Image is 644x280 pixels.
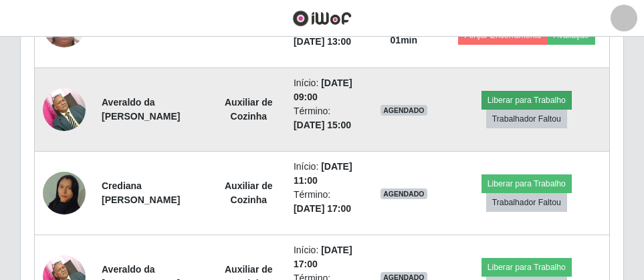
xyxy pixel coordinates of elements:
strong: há 02 h e 01 min [387,21,421,45]
time: [DATE] 11:00 [294,161,352,186]
span: AGENDADO [381,105,427,116]
img: 1697117733428.jpeg [43,81,86,138]
button: Trabalhador Faltou [486,110,567,128]
li: Término: [294,104,356,132]
time: [DATE] 17:00 [294,245,352,269]
time: [DATE] 17:00 [294,203,351,214]
li: Início: [294,243,356,271]
strong: Auxiliar de Cozinha [225,97,273,122]
img: CoreUI Logo [292,10,352,27]
button: Liberar para Trabalho [481,174,572,193]
li: Início: [294,160,356,188]
time: [DATE] 15:00 [294,120,351,130]
time: [DATE] 13:00 [294,36,351,47]
button: Liberar para Trabalho [481,91,572,110]
strong: Crediana [PERSON_NAME] [102,180,180,205]
li: Início: [294,76,356,104]
button: Trabalhador Faltou [486,193,567,212]
time: [DATE] 09:00 [294,78,352,102]
button: Liberar para Trabalho [481,258,572,277]
li: Término: [294,188,356,216]
span: AGENDADO [381,188,427,199]
strong: Auxiliar de Cozinha [225,180,273,205]
img: 1755289367859.jpeg [43,155,86,231]
strong: Averaldo da [PERSON_NAME] [102,97,180,122]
